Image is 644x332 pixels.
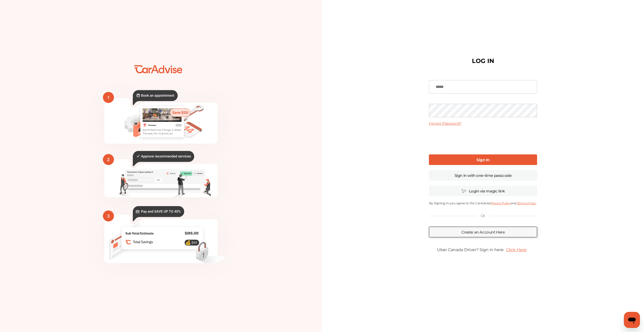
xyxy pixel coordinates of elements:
[185,240,191,245] text: 💰
[437,247,504,252] span: Uber Canada Driver? Sign in here
[504,245,529,255] a: Click Here
[472,58,494,63] h1: LOG IN
[429,170,537,181] a: Sign in with one-time passcode
[429,154,537,165] a: Sign In
[429,227,537,237] a: Create an Account Here
[516,201,536,205] a: Terms of Use
[429,186,537,196] a: Login via magic link
[445,130,521,149] iframe: reCAPTCHA
[461,189,466,193] img: magic_icon.32c66aac.svg
[624,312,640,328] iframe: Button to launch messaging window
[481,213,485,219] p: Or
[476,157,490,162] b: Sign In
[491,201,511,205] a: Privacy Policy
[429,201,537,205] p: By Signing In you agree to the CarAdvise and .
[429,121,461,126] a: Forgot Password?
